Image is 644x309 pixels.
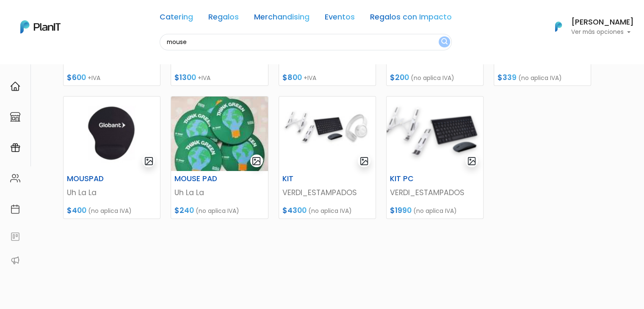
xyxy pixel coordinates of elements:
[160,14,193,24] a: Catering
[63,96,160,219] a: gallery-light MOUSPAD Uh La La $400 (no aplica IVA)
[385,174,452,183] h6: KIT PC
[549,17,568,36] img: PlanIt Logo
[88,207,132,215] span: (no aplica IVA)
[64,97,160,171] img: thumb_3BB69649-6BD9-4678-84F2-8A7E6705CE85.jpeg
[308,207,352,215] span: (no aplica IVA)
[277,174,344,183] h6: KIT
[160,34,452,50] input: Buscá regalos, desayunos, y más
[467,156,477,166] img: gallery-light
[254,14,310,24] a: Merchandising
[571,19,634,26] h6: [PERSON_NAME]
[174,187,264,198] p: Uh La La
[10,204,20,214] img: calendar-87d922413cdce8b2cf7b7f5f62616a5cf9e4887200fb71536465627b3292af00.svg
[10,112,20,122] img: marketplace-4ceaa7011d94191e9ded77b95e3339b90024bf715f7c57f8cf31f2d8c509eaba.svg
[544,16,634,38] button: PlanIt Logo [PERSON_NAME] Ver más opciones
[441,38,448,46] img: search_button-432b6d5273f82d61273b3651a40e1bd1b912527efae98b1b7a1b2c0702e16a8d.svg
[390,72,409,83] span: $200
[411,74,454,82] span: (no aplica IVA)
[359,156,369,166] img: gallery-light
[279,97,376,171] img: thumb_448A8A11-8C6F-4334-A3CE-975AB3FE069E.jpeg
[196,207,239,215] span: (no aplica IVA)
[174,205,194,215] span: $240
[67,205,86,215] span: $400
[370,14,452,24] a: Regalos con Impacto
[252,156,261,166] img: gallery-light
[144,156,154,166] img: gallery-light
[62,174,129,183] h6: MOUSPAD
[279,96,376,219] a: gallery-light KIT VERDI_ESTAMPADOS $4300 (no aplica IVA)
[325,14,355,24] a: Eventos
[10,143,20,153] img: campaigns-02234683943229c281be62815700db0a1741e53638e28bf9629b52c665b00959.svg
[10,81,20,91] img: home-e721727adea9d79c4d83392d1f703f7f8bce08238fde08b1acbfd93340b81755.svg
[304,74,316,82] span: +IVA
[67,187,157,198] p: Uh La La
[171,96,268,219] a: gallery-light MOUSE PAD Uh La La $240 (no aplica IVA)
[282,72,302,83] span: $800
[67,72,86,83] span: $600
[169,174,236,183] h6: MOUSE PAD
[518,74,562,82] span: (no aplica IVA)
[20,20,61,33] img: PlanIt Logo
[44,8,122,25] div: ¿Necesitás ayuda?
[10,173,20,183] img: people-662611757002400ad9ed0e3c099ab2801c6687ba6c219adb57efc949bc21e19d.svg
[208,14,239,24] a: Regalos
[498,72,517,83] span: $339
[174,72,196,83] span: $1300
[282,205,307,215] span: $4300
[413,207,457,215] span: (no aplica IVA)
[10,232,20,242] img: feedback-78b5a0c8f98aac82b08bfc38622c3050aee476f2c9584af64705fc4e61158814.svg
[198,74,210,82] span: +IVA
[390,205,412,215] span: $1990
[387,97,483,171] img: thumb_Captura_de_pantalla_2025-05-13_162404.png
[282,187,372,198] p: VERDI_ESTAMPADOS
[88,74,100,82] span: +IVA
[390,187,480,198] p: VERDI_ESTAMPADOS
[10,255,20,265] img: partners-52edf745621dab592f3b2c58e3bca9d71375a7ef29c3b500c9f145b62cc070d4.svg
[571,29,634,35] p: Ver más opciones
[171,97,268,171] img: thumb_WhatsApp_Image_2025-05-23_at_15.21.36.jpeg
[386,96,484,219] a: gallery-light KIT PC VERDI_ESTAMPADOS $1990 (no aplica IVA)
